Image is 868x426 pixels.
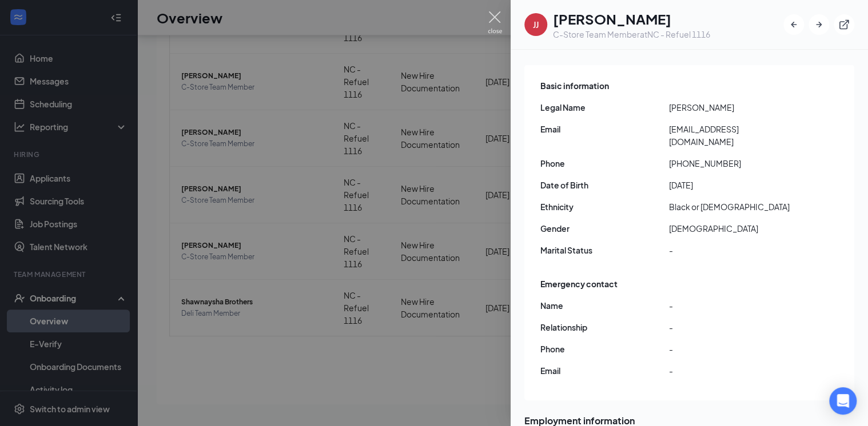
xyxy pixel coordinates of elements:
[669,321,798,333] span: -
[829,387,857,415] div: Open Intercom Messenger
[553,9,710,29] h1: [PERSON_NAME]
[788,19,799,30] svg: ArrowLeftNew
[553,29,710,40] div: C-Store Team Member at NC - Refuel 1116
[838,19,850,30] svg: ExternalLink
[669,244,798,256] span: -
[540,179,669,191] span: Date of Birth
[669,343,798,355] span: -
[540,200,669,213] span: Ethnicity
[540,101,669,114] span: Legal Name
[669,101,798,114] span: [PERSON_NAME]
[540,157,669,170] span: Phone
[540,123,669,135] span: Email
[834,14,854,35] button: ExternalLink
[540,343,669,355] span: Phone
[669,179,798,191] span: [DATE]
[540,321,669,333] span: Relationship
[540,222,669,235] span: Gender
[540,364,669,377] span: Email
[540,244,669,256] span: Marital Status
[813,19,825,30] svg: ArrowRight
[809,14,829,35] button: ArrowRight
[669,222,798,235] span: [DEMOGRAPHIC_DATA]
[669,364,798,377] span: -
[540,79,609,92] span: Basic information
[533,19,539,30] div: JJ
[669,200,798,213] span: Black or [DEMOGRAPHIC_DATA]
[540,299,669,312] span: Name
[540,278,618,290] span: Emergency contact
[783,14,804,35] button: ArrowLeftNew
[669,299,798,312] span: -
[669,157,798,170] span: [PHONE_NUMBER]
[669,123,798,148] span: [EMAIL_ADDRESS][DOMAIN_NAME]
